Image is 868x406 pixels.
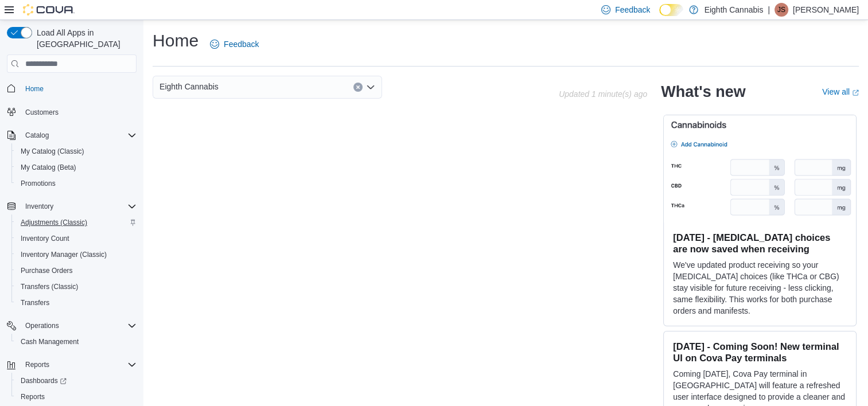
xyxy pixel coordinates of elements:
[673,259,847,317] p: We've updated product receiving so your [MEDICAL_DATA] choices (like THCa or CBG) stay visible fo...
[25,360,49,369] span: Reports
[16,374,71,388] a: Dashboards
[21,106,63,119] a: Customers
[11,334,141,350] button: Cash Management
[21,200,137,213] span: Inventory
[21,376,67,385] span: Dashboards
[774,3,788,17] div: Janae Smiley-Lewis
[11,159,141,175] button: My Catalog (Beta)
[11,247,141,263] button: Inventory Manager (Classic)
[16,248,111,261] a: Inventory Manager (Classic)
[16,145,89,158] a: My Catalog (Classic)
[11,231,141,247] button: Inventory Count
[2,198,141,214] button: Inventory
[21,319,64,333] button: Operations
[16,280,83,294] a: Transfers (Classic)
[11,295,141,311] button: Transfers
[11,263,141,279] button: Purchase Orders
[16,335,137,349] span: Cash Management
[16,264,77,278] a: Purchase Orders
[16,296,54,310] a: Transfers
[21,128,53,142] button: Catalog
[16,374,137,388] span: Dashboards
[21,105,137,119] span: Customers
[21,298,49,307] span: Transfers
[21,234,69,243] span: Inventory Count
[661,83,745,101] h2: What's new
[16,177,60,190] a: Promotions
[21,81,137,95] span: Home
[768,3,770,17] p: |
[21,128,137,142] span: Catalog
[659,4,683,16] input: Dark Mode
[25,202,53,211] span: Inventory
[353,83,363,92] button: Clear input
[2,127,141,143] button: Catalog
[16,216,92,229] a: Adjustments (Classic)
[16,177,137,190] span: Promotions
[2,104,141,120] button: Customers
[559,89,647,99] p: Updated 1 minute(s) ago
[2,318,141,334] button: Operations
[21,358,137,372] span: Reports
[673,341,847,364] h3: [DATE] - Coming Soon! New terminal UI on Cova Pay terminals
[25,131,49,140] span: Catalog
[11,373,141,389] a: Dashboards
[2,357,141,373] button: Reports
[16,280,137,294] span: Transfers (Classic)
[704,3,763,17] p: Eighth Cannabis
[615,4,650,15] span: Feedback
[366,83,375,92] button: Open list of options
[673,232,847,255] h3: [DATE] - [MEDICAL_DATA] choices are now saved when receiving
[16,390,49,404] a: Reports
[205,33,263,56] a: Feedback
[21,218,87,227] span: Adjustments (Classic)
[2,80,141,96] button: Home
[21,392,45,401] span: Reports
[25,84,44,93] span: Home
[25,108,59,117] span: Customers
[16,161,137,174] span: My Catalog (Beta)
[16,248,137,261] span: Inventory Manager (Classic)
[16,216,137,229] span: Adjustments (Classic)
[21,200,58,213] button: Inventory
[21,147,84,156] span: My Catalog (Classic)
[852,89,859,96] svg: External link
[21,179,56,188] span: Promotions
[16,145,137,158] span: My Catalog (Classic)
[21,358,54,372] button: Reports
[793,3,859,17] p: [PERSON_NAME]
[21,163,76,172] span: My Catalog (Beta)
[153,29,198,52] h1: Home
[16,264,137,278] span: Purchase Orders
[32,27,137,50] span: Load All Apps in [GEOGRAPHIC_DATA]
[21,266,73,275] span: Purchase Orders
[659,16,660,17] span: Dark Mode
[11,389,141,405] button: Reports
[21,82,48,96] a: Home
[11,175,141,192] button: Promotions
[777,3,785,17] span: JS
[16,335,83,349] a: Cash Management
[16,232,137,245] span: Inventory Count
[822,87,859,96] a: View allExternal link
[16,161,81,174] a: My Catalog (Beta)
[21,337,79,346] span: Cash Management
[21,319,137,333] span: Operations
[25,321,59,330] span: Operations
[11,143,141,159] button: My Catalog (Classic)
[224,38,259,50] span: Feedback
[11,279,141,295] button: Transfers (Classic)
[16,232,74,245] a: Inventory Count
[11,214,141,231] button: Adjustments (Classic)
[16,296,137,310] span: Transfers
[16,390,137,404] span: Reports
[159,80,219,93] span: Eighth Cannabis
[21,282,78,291] span: Transfers (Classic)
[21,250,107,259] span: Inventory Manager (Classic)
[23,4,75,15] img: Cova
